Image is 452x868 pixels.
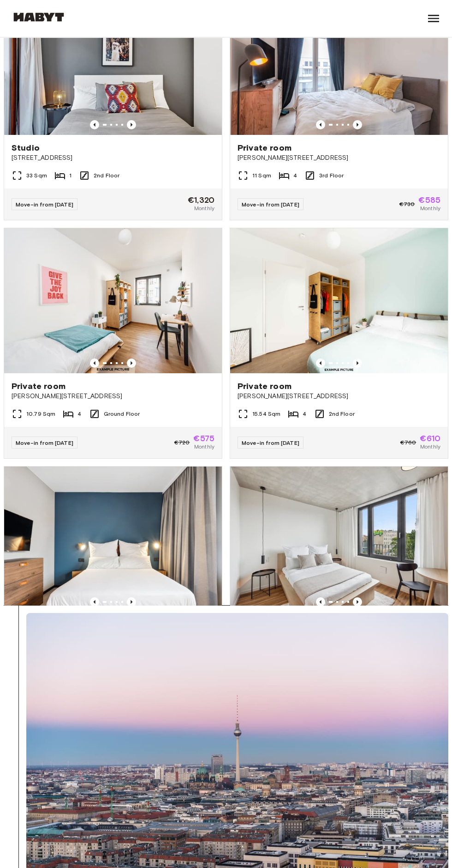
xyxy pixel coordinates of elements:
[420,434,440,443] span: €610
[238,142,291,153] span: Private room
[230,228,448,374] img: Marketing picture of unit DE-01-09-008-02Q
[316,597,325,607] button: Previous image
[418,196,440,204] span: €585
[4,228,222,374] img: Marketing picture of unit DE-01-09-022-03Q
[188,196,214,204] span: €1,320
[329,410,355,418] span: 2nd Floor
[12,381,65,392] span: Private room
[420,443,440,451] span: Monthly
[194,204,214,212] span: Monthly
[238,381,291,392] span: Private room
[12,153,214,163] span: [STREET_ADDRESS]
[77,410,81,418] span: 4
[400,438,416,447] span: €760
[399,200,415,208] span: €730
[174,438,190,447] span: €720
[16,201,73,208] span: Move-in from [DATE]
[4,228,222,459] a: Marketing picture of unit DE-01-09-022-03QPrevious imagePrevious imagePrivate room[PERSON_NAME][S...
[194,443,214,451] span: Monthly
[230,466,448,698] a: Marketing picture of unit DE-01-186-627-01Previous imagePrevious imageStudio[PERSON_NAME][STREET_...
[353,120,362,129] button: Previous image
[242,439,299,446] span: Move-in from [DATE]
[242,201,299,208] span: Move-in from [DATE]
[353,358,362,368] button: Previous image
[316,120,325,129] button: Previous image
[252,410,280,418] span: 15.54 Sqm
[238,153,440,163] span: [PERSON_NAME][STREET_ADDRESS]
[238,392,440,401] span: [PERSON_NAME][STREET_ADDRESS]
[104,410,140,418] span: Ground Floor
[4,467,222,612] img: Marketing picture of unit DE-01-481-118-01
[252,171,271,180] span: 11 Sqm
[353,597,362,607] button: Previous image
[90,120,99,129] button: Previous image
[11,12,66,22] img: Habyt
[316,358,325,368] button: Previous image
[12,142,40,153] span: Studio
[12,392,214,401] span: [PERSON_NAME][STREET_ADDRESS]
[26,171,47,180] span: 33 Sqm
[16,439,73,446] span: Move-in from [DATE]
[127,120,136,129] button: Previous image
[26,410,55,418] span: 10.79 Sqm
[420,204,440,212] span: Monthly
[319,171,344,180] span: 3rd Floor
[94,171,119,180] span: 2nd Floor
[303,410,306,418] span: 4
[127,358,136,368] button: Previous image
[90,597,99,607] button: Previous image
[4,466,222,698] a: Marketing picture of unit DE-01-481-118-01Previous imagePrevious imageStudio[STREET_ADDRESS]29.04...
[69,171,71,180] span: 1
[193,434,214,443] span: €575
[293,171,297,180] span: 4
[230,467,448,612] img: Marketing picture of unit DE-01-186-627-01
[127,597,136,607] button: Previous image
[90,358,99,368] button: Previous image
[230,228,448,459] a: Marketing picture of unit DE-01-09-008-02QPrevious imagePrevious imagePrivate room[PERSON_NAME][S...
